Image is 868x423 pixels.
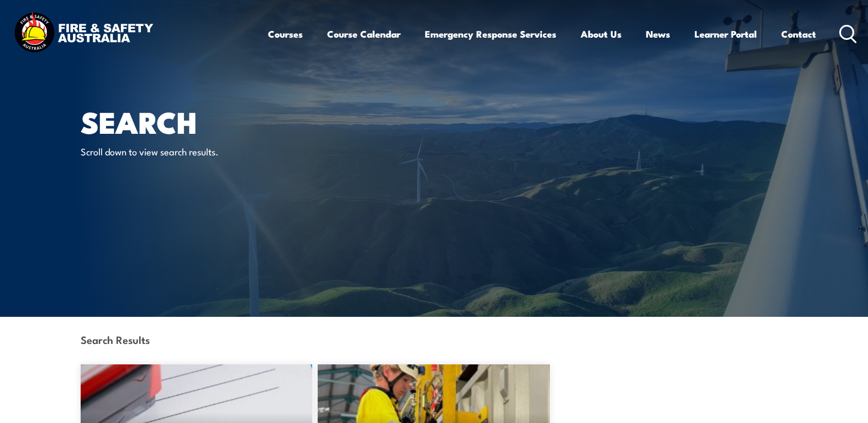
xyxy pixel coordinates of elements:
[327,19,401,49] a: Course Calendar
[695,19,757,49] a: Learner Portal
[425,19,556,49] a: Emergency Response Services
[781,19,816,49] a: Contact
[81,332,150,347] strong: Search Results
[81,108,354,134] h1: Search
[646,19,670,49] a: News
[81,145,282,158] p: Scroll down to view search results.
[581,19,622,49] a: About Us
[268,19,303,49] a: Courses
